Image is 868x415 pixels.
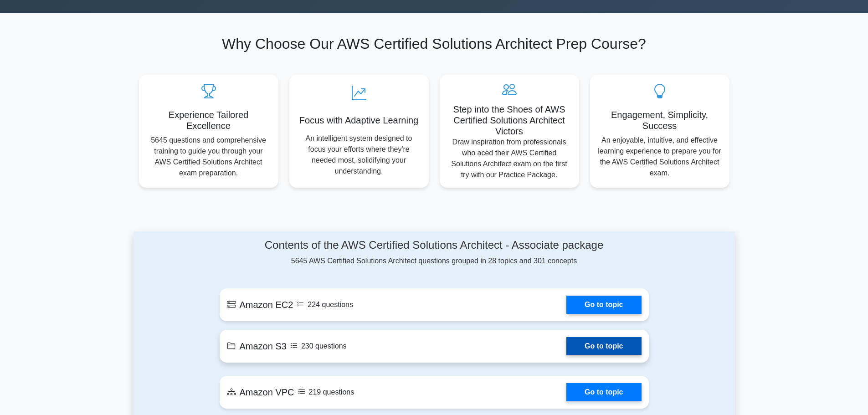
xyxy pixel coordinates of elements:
[297,133,421,177] p: An intelligent system designed to focus your efforts where they're needed most, solidifying your ...
[566,383,641,401] a: Go to topic
[566,296,641,314] a: Go to topic
[220,239,649,252] h4: Contents of the AWS Certified Solutions Architect - Associate package
[597,109,722,131] h5: Engagement, Simplicity, Success
[566,337,641,355] a: Go to topic
[139,35,729,52] h2: Why Choose Our AWS Certified Solutions Architect Prep Course?
[220,239,649,266] div: 5645 AWS Certified Solutions Architect questions grouped in 28 topics and 301 concepts
[146,109,271,131] h5: Experience Tailored Excellence
[447,104,572,137] h5: Step into the Shoes of AWS Certified Solutions Architect Victors
[297,115,421,126] h5: Focus with Adaptive Learning
[597,135,722,179] p: An enjoyable, intuitive, and effective learning experience to prepare you for the AWS Certified S...
[447,137,572,180] p: Draw inspiration from professionals who aced their AWS Certified Solutions Architect exam on the ...
[146,135,271,179] p: 5645 questions and comprehensive training to guide you through your AWS Certified Solutions Archi...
